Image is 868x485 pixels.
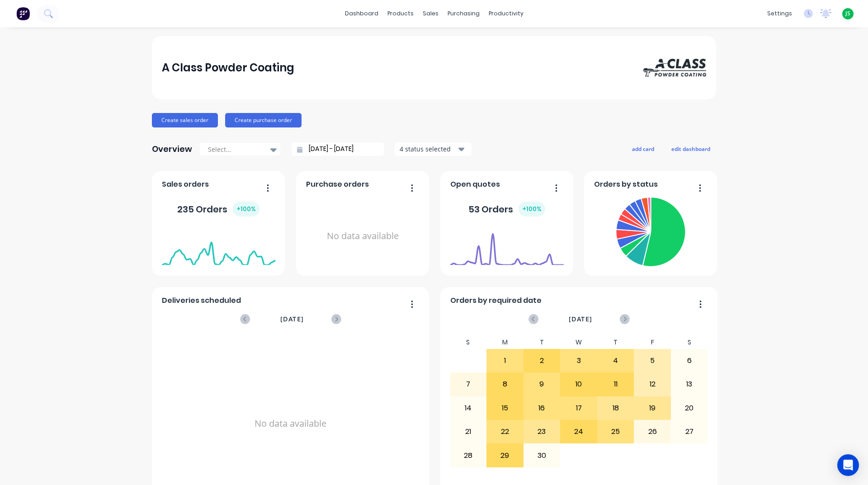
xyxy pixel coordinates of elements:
[569,314,592,324] span: [DATE]
[561,349,597,372] div: 3
[594,179,658,190] span: Orders by status
[597,336,634,349] div: T
[519,202,545,217] div: + 100 %
[484,7,528,20] div: productivity
[487,349,523,372] div: 1
[418,7,443,20] div: sales
[671,373,708,396] div: 13
[665,143,716,155] button: edit dashboard
[450,444,486,466] div: 28
[487,397,523,419] div: 15
[306,179,369,190] span: Purchase orders
[845,9,850,18] span: JS
[524,420,560,443] div: 23
[395,142,472,156] button: 4 status selected
[162,295,241,306] span: Deliveries scheduled
[560,336,597,349] div: W
[524,349,560,372] div: 2
[763,7,797,20] div: settings
[561,397,597,419] div: 17
[561,373,597,396] div: 10
[837,454,859,476] div: Open Intercom Messenger
[643,59,706,77] img: A Class Powder Coating
[634,336,671,349] div: F
[598,373,634,396] div: 11
[280,314,304,324] span: [DATE]
[450,373,486,396] div: 7
[450,179,500,190] span: Open quotes
[383,7,418,20] div: products
[400,144,457,154] div: 4 status selected
[162,179,209,190] span: Sales orders
[450,336,487,349] div: S
[671,336,708,349] div: S
[634,349,670,372] div: 5
[524,444,560,466] div: 30
[524,336,561,349] div: T
[634,397,670,419] div: 19
[486,336,524,349] div: M
[450,420,486,443] div: 21
[162,59,294,77] div: A Class Powder Coating
[450,397,486,419] div: 14
[233,202,259,217] div: + 100 %
[626,143,660,155] button: add card
[598,349,634,372] div: 4
[561,420,597,443] div: 24
[487,420,523,443] div: 22
[524,397,560,419] div: 16
[468,202,545,217] div: 53 Orders
[177,202,259,217] div: 235 Orders
[671,397,708,419] div: 20
[306,193,420,279] div: No data available
[671,349,708,372] div: 6
[598,397,634,419] div: 18
[634,373,670,396] div: 12
[671,420,708,443] div: 27
[152,140,192,158] div: Overview
[487,373,523,396] div: 8
[487,444,523,466] div: 29
[443,7,484,20] div: purchasing
[152,113,218,127] button: Create sales order
[524,373,560,396] div: 9
[598,420,634,443] div: 25
[225,113,302,127] button: Create purchase order
[634,420,670,443] div: 26
[16,7,30,20] img: Factory
[340,7,383,20] a: dashboard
